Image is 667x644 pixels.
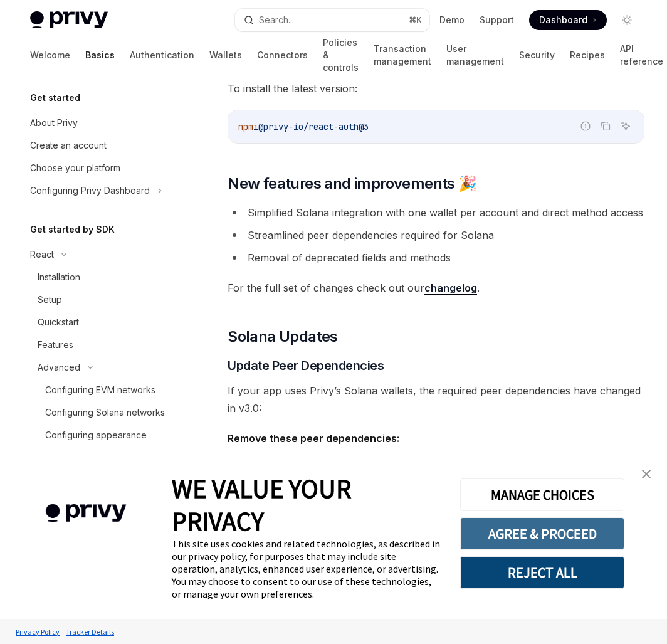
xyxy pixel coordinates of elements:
div: Configuring appearance [45,428,147,443]
div: React [30,247,54,262]
span: To install the latest version: [228,80,644,97]
a: Wallets [209,40,242,70]
img: close banner [642,470,651,478]
a: Features [20,334,181,356]
div: Choose your platform [30,161,120,176]
a: About Privy [20,112,181,134]
a: Installation [20,266,181,288]
li: Streamlined peer dependencies required for Solana [228,226,644,244]
button: Ask AI [617,118,634,134]
span: Solana Updates [228,327,338,347]
span: ⌘ K [409,15,422,25]
span: WE VALUE YOUR PRIVACY [172,472,351,537]
a: Security [519,40,555,70]
span: New features and improvements 🎉 [228,174,476,194]
div: This site uses cookies and related technologies, as described in our privacy policy, for purposes... [172,537,441,600]
div: Create an account [30,138,107,153]
a: Choose your platform [20,157,181,179]
a: Privacy Policy [13,621,63,643]
span: npm [238,121,253,132]
span: Dashboard [539,14,587,26]
strong: Remove these peer dependencies: [228,432,399,445]
a: Authentication [130,40,194,70]
div: About Privy [30,115,78,130]
span: If your app uses Privy’s Solana wallets, the required peer dependencies have changed in v3.0: [228,382,644,417]
span: For the full set of changes check out our . [228,279,644,297]
a: User management [446,40,504,70]
button: MANAGE CHOICES [460,478,624,511]
div: Quickstart [38,315,79,330]
div: Installation [38,270,80,285]
div: Search... [259,13,294,28]
li: Simplified Solana integration with one wallet per account and direct method access [228,204,644,221]
span: i [253,121,258,132]
img: light logo [30,11,108,29]
a: Quickstart [20,311,181,334]
a: Tracker Details [63,621,117,643]
a: Transaction management [374,40,431,70]
a: Demo [439,14,465,26]
a: Connectors [257,40,308,70]
a: Configuring appearance [20,424,181,446]
button: Search...⌘K [235,9,430,31]
h5: Get started by SDK [30,222,115,237]
button: REJECT ALL [460,556,624,589]
div: Configuring Solana networks [45,405,165,420]
button: AGREE & PROCEED [460,517,624,550]
a: Automatic wallet creation [20,446,181,469]
button: Report incorrect code [577,118,594,134]
a: Setup [20,288,181,311]
a: changelog [424,282,477,295]
a: Dashboard [529,10,607,30]
a: Policies & controls [323,40,359,70]
div: Setup [38,292,62,307]
span: @privy-io/react-auth@3 [258,121,369,132]
a: Support [480,14,514,26]
div: Features [38,337,73,352]
a: close banner [634,462,659,487]
div: Advanced [38,360,80,375]
a: Create an account [20,134,181,157]
button: Toggle dark mode [617,10,637,30]
div: Configuring EVM networks [45,383,155,398]
a: Recipes [570,40,605,70]
div: Configuring Privy Dashboard [30,183,150,198]
a: Basics [85,40,115,70]
a: Welcome [30,40,70,70]
a: Configuring Solana networks [20,401,181,424]
img: company logo [19,486,153,541]
li: Removal of deprecated fields and methods [228,249,644,267]
span: Update Peer Dependencies [228,357,384,374]
button: Copy the contents from the code block [597,118,614,134]
div: Automatic wallet creation [45,450,148,465]
a: Configuring EVM networks [20,379,181,401]
h5: Get started [30,90,80,105]
a: API reference [620,40,663,70]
